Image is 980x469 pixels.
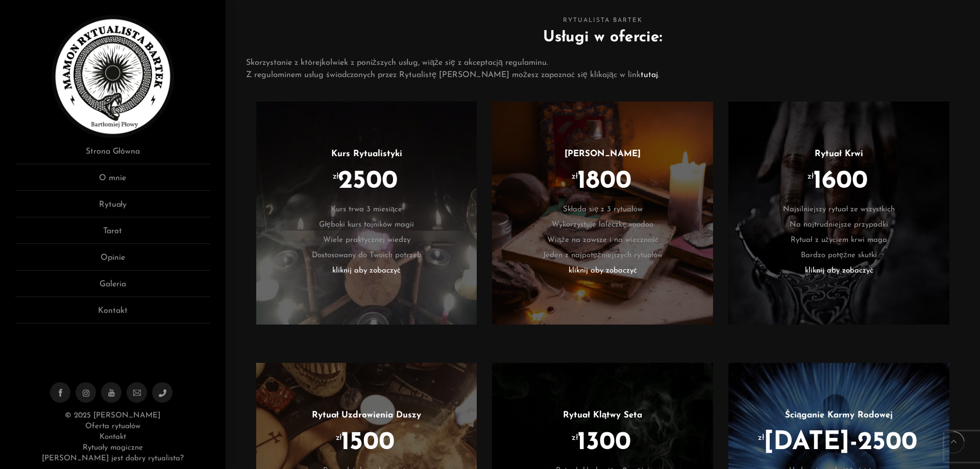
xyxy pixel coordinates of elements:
li: Jeden z najpotężniejszych rytuałów [507,248,698,263]
span: 1800 [577,176,631,187]
sup: zł [333,172,339,181]
span: [DATE]-2500 [764,437,917,448]
sup: zł [572,172,578,181]
li: kliknij aby zobaczyć [744,263,934,279]
sup: zł [336,433,342,442]
a: Kurs Rytualistyki [331,150,402,158]
sup: zł [807,172,814,181]
li: Wykorzystuje laleczkę voodoo [507,217,698,233]
span: Rytualista Bartek [246,15,960,26]
p: Skorzystanie z którejkolwiek z poniższych usług, wiąże się z akceptacją regulaminu. Z regulaminem... [246,57,960,81]
li: Kurs trwa 3 miesiące [272,202,462,217]
li: Głęboki kurs tajników magii [272,217,462,233]
li: kliknij aby zobaczyć [272,263,462,279]
span: 1600 [813,176,868,187]
li: Wiele praktycznej wiedzy [272,233,462,248]
li: Rytuał z użyciem krwi maga [744,233,934,248]
img: Rytualista Bartek [52,15,174,138]
a: Rytuał Krwi [815,150,863,158]
a: Opinie [15,252,210,270]
a: Rytuał Uzdrowienia Duszy [312,411,422,419]
li: Składa się z 3 rytuałów [507,202,698,217]
span: 1500 [341,437,395,448]
li: Na najtrudniejsze przypadki [744,217,934,233]
a: [PERSON_NAME] [565,150,641,158]
a: tutaj [641,71,658,79]
a: Kontakt [100,433,126,441]
span: 2500 [338,176,398,187]
li: Bardzo potężne skutki [744,248,934,263]
li: Wiąże na zawsze i na wieczność [507,233,698,248]
a: Rytuał Klątwy Seta [563,411,642,419]
a: Oferta rytuałów [85,423,140,430]
span: 1300 [577,437,631,448]
a: [PERSON_NAME] jest dobry rytualista? [42,455,184,462]
a: Ściąganie Karmy Rodowej [785,411,893,419]
a: Rytuały [15,199,210,217]
sup: zł [758,433,764,442]
a: Kontakt [15,305,210,324]
li: Najsilniejszy rytuał ze wszystkich [744,202,934,217]
a: Strona Główna [15,145,210,164]
h2: Usługi w ofercie: [246,26,960,49]
li: Dostosowany do Twoich potrzeb [272,248,462,263]
a: O mnie [15,172,210,191]
a: Rytuały magiczne [83,444,143,452]
a: Tarot [15,225,210,244]
a: Galeria [15,278,210,297]
li: kliknij aby zobaczyć [507,263,698,279]
sup: zł [572,433,578,442]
